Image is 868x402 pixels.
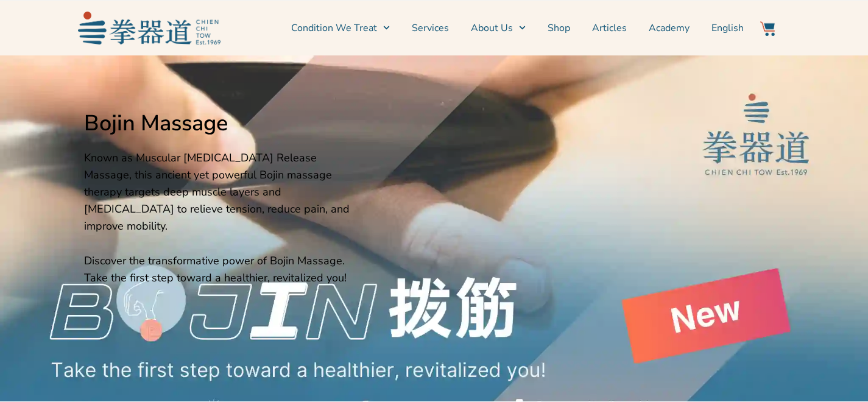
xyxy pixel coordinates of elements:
[291,13,390,43] a: Condition We Treat
[592,13,627,43] a: Articles
[760,21,775,36] img: Website Icon-03
[471,13,526,43] a: About Us
[711,13,744,43] a: Switch to English
[548,13,570,43] a: Shop
[84,110,364,137] h2: Bojin Massage
[711,21,744,35] span: English
[84,253,345,268] span: Discover the transformative power of Bojin Massage.
[84,270,347,285] span: Take the first step toward a healthier, revitalized you!
[412,13,449,43] a: Services
[227,13,744,43] nav: Menu
[84,150,350,233] span: Known as Muscular [MEDICAL_DATA] Release Massage, this ancient yet powerful Bojin massage therapy...
[649,13,690,43] a: Academy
